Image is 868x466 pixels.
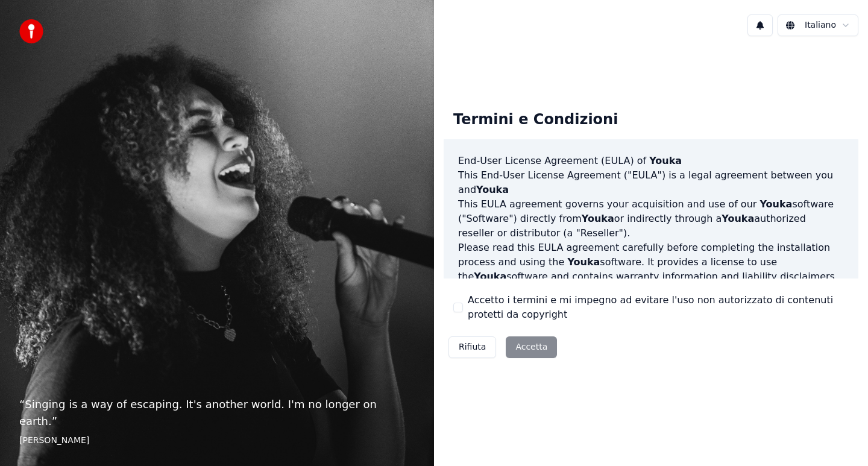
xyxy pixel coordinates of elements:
[582,213,614,224] span: Youka
[722,213,754,224] span: Youka
[458,197,844,241] p: This EULA agreement governs your acquisition and use of our software ("Software") directly from o...
[649,155,682,166] span: Youka
[468,293,849,322] label: Accetto i termini e mi impegno ad evitare l'uso non autorizzato di contenuti protetti da copyright
[448,336,496,358] button: Rifiuta
[19,435,415,447] footer: [PERSON_NAME]
[458,241,844,284] p: Please read this EULA agreement carefully before completing the installation process and using th...
[19,19,43,43] img: youka
[474,271,506,282] span: Youka
[759,198,792,210] span: Youka
[476,184,509,195] span: Youka
[444,101,627,139] div: Termini e Condizioni
[458,168,844,197] p: This End-User License Agreement ("EULA") is a legal agreement between you and
[458,154,844,168] h3: End-User License Agreement (EULA) of
[19,396,415,430] p: “ Singing is a way of escaping. It's another world. I'm no longer on earth. ”
[567,256,600,268] span: Youka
